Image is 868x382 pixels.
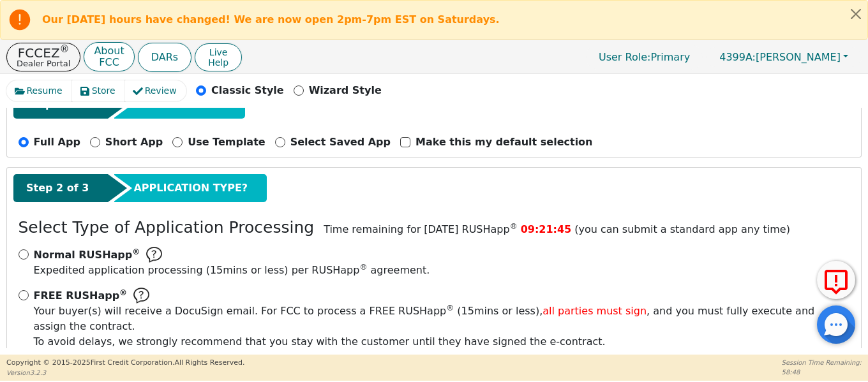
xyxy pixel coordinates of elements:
p: Short App [105,135,163,150]
p: FCC [94,57,124,68]
span: Review [145,84,177,98]
p: Use Template [188,135,265,150]
span: Resume [27,84,63,98]
span: 09:21:45 [521,223,572,235]
button: FCCEZ®Dealer Portal [6,43,80,71]
sup: ® [510,222,518,231]
p: Dealer Portal [17,59,70,68]
p: Primary [586,45,703,70]
button: DARs [138,43,191,72]
p: Full App [34,135,80,150]
span: FREE RUSHapp [34,290,128,302]
button: AboutFCC [84,42,134,72]
button: 4399A:[PERSON_NAME] [706,47,862,67]
button: Review [124,80,186,101]
p: Classic Style [211,83,284,98]
span: To avoid delays, we strongly recommend that you stay with the customer until they have signed the... [34,304,850,349]
sup: ® [446,304,454,312]
p: Wizard Style [309,83,382,98]
span: all parties must sign [542,305,647,317]
span: Time remaining for [DATE] RUSHapp [324,223,518,235]
p: Make this my default selection [415,135,593,150]
span: APPLICATION TYPE? [133,180,248,196]
img: Help Bubble [133,288,149,304]
button: Close alert [844,1,867,27]
sup: ® [132,247,140,256]
img: Help Bubble [146,247,162,263]
p: About [94,46,124,56]
span: (you can submit a standard app any time) [574,223,790,235]
button: Resume [6,80,72,101]
span: Store [92,84,116,98]
h3: Select Type of Application Processing [19,218,315,237]
button: Report Error to FCC [817,261,855,299]
sup: ® [60,43,70,55]
span: Expedited application processing ( 15 mins or less) per RUSHapp agreement. [34,264,430,276]
sup: ® [119,288,127,297]
b: Our [DATE] hours have changed! We are now open 2pm-7pm EST on Saturdays. [42,13,500,26]
span: Normal RUSHapp [34,249,140,261]
span: Your buyer(s) will receive a DocuSign email. For FCC to process a FREE RUSHapp ( 15 mins or less)... [34,305,815,332]
p: Copyright © 2015- 2025 First Credit Corporation. [6,358,244,369]
sup: ® [359,263,367,272]
span: All Rights Reserved. [174,358,244,367]
p: Select Saved App [290,135,391,150]
span: Live [208,47,228,57]
span: Help [208,57,228,68]
span: 4399A: [719,51,756,63]
p: FCCEZ [17,47,70,59]
p: Version 3.2.3 [6,368,244,378]
button: Store [71,80,125,101]
p: 58:48 [782,367,862,377]
p: Session Time Remaining: [782,358,862,367]
span: [PERSON_NAME] [719,51,841,63]
span: User Role : [599,51,650,63]
a: User Role:Primary [586,45,703,70]
button: LiveHelp [195,43,242,71]
span: Step 2 of 3 [26,180,89,196]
